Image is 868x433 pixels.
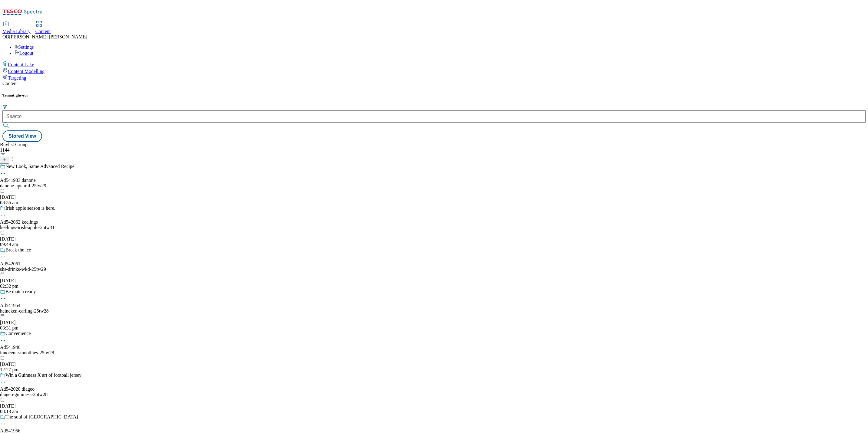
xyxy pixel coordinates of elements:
h5: Tenant: [2,93,866,98]
span: Content Modelling [8,69,44,74]
div: New Look, Same Advanced Recipe [5,164,74,169]
a: Targeting [2,74,866,81]
div: The soul of [GEOGRAPHIC_DATA] [5,414,78,420]
span: Targeting [8,75,26,80]
a: Settings [15,44,34,50]
div: Win a Guinness X art of football jersey [5,372,81,378]
span: Content [35,29,51,34]
div: Be match ready [5,289,36,294]
div: Convenience [5,331,31,336]
div: Irish apple season is here. [5,205,55,211]
input: Search [2,110,866,123]
span: Content Lake [8,62,34,67]
div: Break the ice [5,247,31,253]
span: ghs-roi [16,93,28,97]
svg: Search Filters [2,104,7,109]
a: Content Lake [2,61,866,67]
a: Content [35,21,51,34]
div: Content [2,81,866,86]
a: Content Modelling [2,67,866,74]
a: Logout [15,51,33,56]
span: [PERSON_NAME] [PERSON_NAME] [9,34,87,39]
span: Media Library [2,29,31,34]
button: Stored View [2,130,42,142]
a: Media Library [2,21,31,34]
span: OB [2,34,9,39]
